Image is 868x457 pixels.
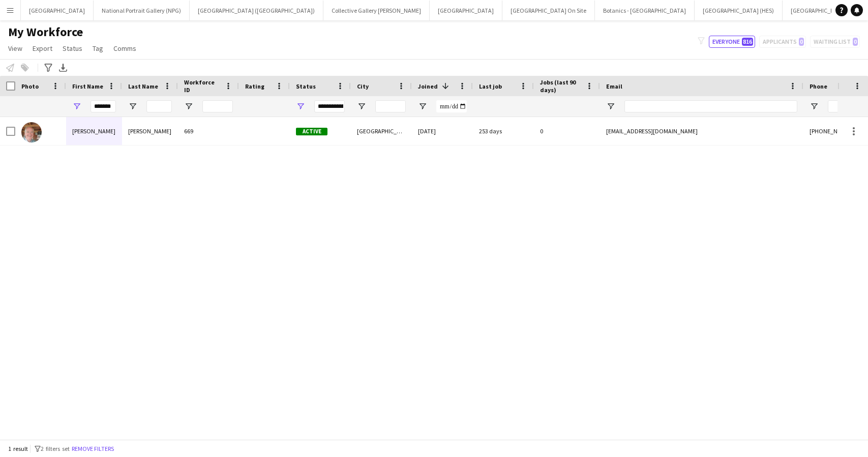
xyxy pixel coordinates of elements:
input: Email Filter Input [624,100,797,112]
div: [GEOGRAPHIC_DATA] [351,117,412,145]
button: Collective Gallery [PERSON_NAME] [323,1,430,20]
span: 816 [742,38,753,46]
button: Botanics - [GEOGRAPHIC_DATA] [595,1,695,20]
a: Export [28,42,56,55]
span: Status [63,44,82,53]
button: Open Filter Menu [184,102,193,111]
button: Everyone816 [709,36,755,48]
span: Comms [113,44,136,53]
div: [PERSON_NAME] [66,117,122,145]
input: Last Name Filter Input [146,100,172,112]
button: [GEOGRAPHIC_DATA] [430,1,502,20]
button: [GEOGRAPHIC_DATA] ([GEOGRAPHIC_DATA]) [190,1,323,20]
button: [GEOGRAPHIC_DATA] (HES) [695,1,783,20]
span: Workforce ID [184,78,221,94]
input: Joined Filter Input [436,100,467,112]
input: City Filter Input [375,100,406,112]
span: View [8,44,22,53]
button: [GEOGRAPHIC_DATA] [21,1,94,20]
div: 0 [534,117,600,145]
span: First Name [72,82,103,90]
span: Status [296,82,316,90]
span: Active [296,128,327,135]
div: [EMAIL_ADDRESS][DOMAIN_NAME] [600,117,803,145]
app-action-btn: Advanced filters [42,62,54,74]
button: Remove filters [70,443,116,454]
a: View [4,42,26,55]
button: Open Filter Menu [357,102,366,111]
a: Comms [109,42,140,55]
div: [DATE] [412,117,473,145]
button: Open Filter Menu [606,102,615,111]
div: 253 days [473,117,534,145]
button: Open Filter Menu [810,102,819,111]
input: Workforce ID Filter Input [202,100,233,112]
div: [PERSON_NAME] [122,117,178,145]
span: Email [606,82,622,90]
img: Charles F Wright [21,122,42,142]
span: My Workforce [8,24,83,40]
button: Open Filter Menu [296,102,305,111]
button: Open Filter Menu [418,102,427,111]
span: Jobs (last 90 days) [540,78,582,94]
a: Status [58,42,86,55]
span: Last job [479,82,502,90]
span: Last Name [128,82,158,90]
span: City [357,82,369,90]
a: Tag [88,42,107,55]
input: First Name Filter Input [91,100,116,112]
button: [GEOGRAPHIC_DATA] On Site [502,1,595,20]
span: 2 filters set [41,445,70,452]
button: National Portrait Gallery (NPG) [94,1,190,20]
button: Open Filter Menu [128,102,137,111]
span: Tag [93,44,103,53]
button: Open Filter Menu [72,102,81,111]
span: Rating [245,82,264,90]
div: 669 [178,117,239,145]
span: Export [33,44,52,53]
span: Photo [21,82,39,90]
span: Phone [810,82,827,90]
span: Joined [418,82,438,90]
app-action-btn: Export XLSX [57,62,69,74]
